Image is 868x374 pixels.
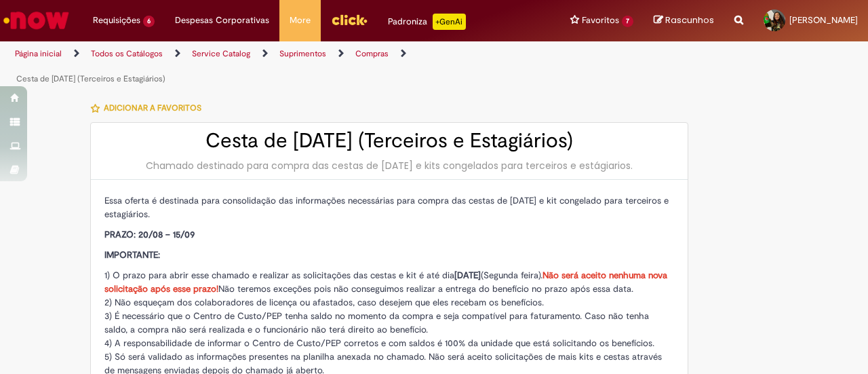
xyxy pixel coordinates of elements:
span: Essa oferta é destinada para consolidação das informações necessárias para compra das cestas de [... [104,195,669,220]
span: Rascunhos [665,14,714,26]
span: Favoritos [582,14,619,27]
span: IMPORTANTE: [104,249,160,261]
h2: Cesta de [DATE] (Terceiros e Estagiários) [104,130,674,152]
a: Cesta de [DATE] (Terceiros e Estagiários) [16,73,165,84]
a: Service Catalog [192,48,250,59]
strong: [DATE] [454,269,481,281]
img: ServiceNow [1,7,71,34]
a: Página inicial [15,48,62,59]
a: Suprimentos [279,48,326,59]
span: 7 [622,16,633,27]
span: 2) Não esqueçam dos colaboradores de licença ou afastados, caso desejem que eles recebam os benef... [104,297,544,308]
span: PRAZO: 20/08 – 15/09 [104,229,195,240]
span: 6 [143,16,155,27]
div: Chamado destinado para compra das cestas de [DATE] e kits congelados para terceiros e estágiarios. [104,159,674,172]
div: Padroniza [388,14,466,30]
ul: Trilhas de página [10,41,568,92]
a: Rascunhos [654,14,714,27]
span: 1) O prazo para abrir esse chamado e realizar as solicitações das cestas e kit é até dia (Segunda... [104,269,667,295]
span: Adicionar a Favoritos [104,102,201,113]
span: 3) É necessário que o Centro de Custo/PEP tenha saldo no momento da compra e seja compatível para... [104,310,649,335]
span: More [290,14,311,27]
span: Despesas Corporativas [175,14,269,27]
a: Compras [355,48,389,59]
a: Todos os Catálogos [91,48,163,59]
span: [PERSON_NAME] [789,14,858,26]
span: Requisições [93,14,140,27]
img: click_logo_yellow_360x200.png [331,10,368,30]
button: Adicionar a Favoritos [90,94,209,122]
span: 4) A responsabilidade de informar o Centro de Custo/PEP corretos e com saldos é 100% da unidade q... [104,337,654,349]
p: +GenAi [433,14,466,30]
